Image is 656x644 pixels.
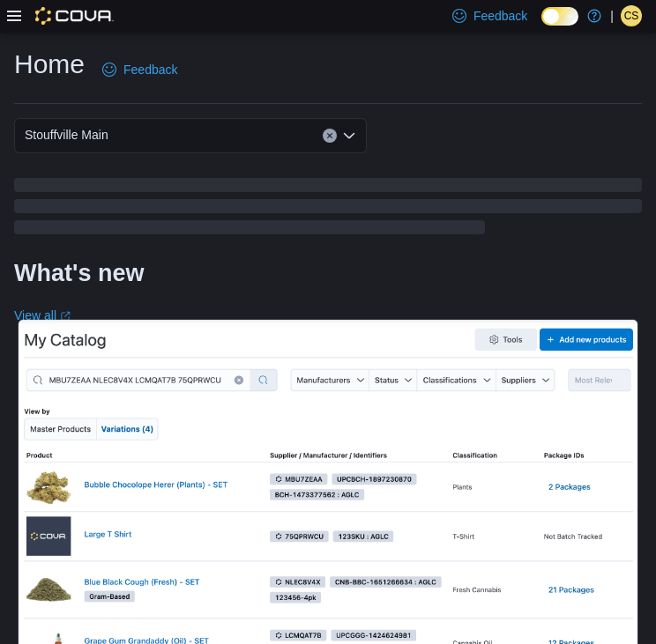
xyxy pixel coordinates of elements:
[624,5,639,26] span: CS
[60,311,71,322] svg: External link
[35,7,114,25] img: Cova
[14,181,642,238] span: Loading
[342,129,356,143] button: Open list of options
[621,5,642,26] div: Casey Shankland
[95,52,184,87] a: Feedback
[123,61,177,78] span: Feedback
[610,5,614,26] p: |
[14,47,85,82] h1: Home
[541,26,542,26] span: Dark Mode
[473,7,527,25] span: Feedback
[14,308,71,322] a: View allExternal link
[14,259,144,287] h2: What's new
[323,129,337,143] button: Clear input
[25,124,108,145] span: Stouffville Main
[541,7,578,26] input: Dark Mode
